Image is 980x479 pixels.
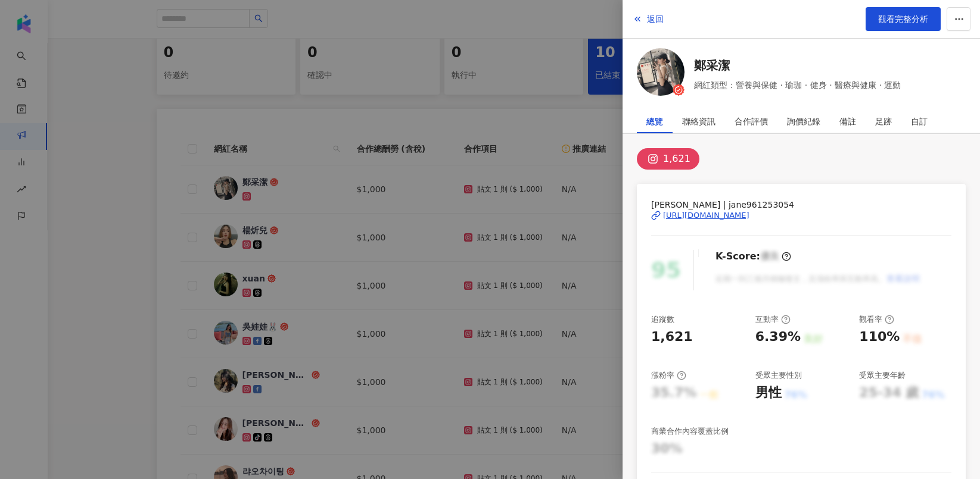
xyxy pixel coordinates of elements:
a: 觀看完整分析 [866,7,941,31]
div: 互動率 [755,314,791,325]
a: 鄭采潔 [694,57,901,74]
div: 總覽 [646,109,663,133]
a: KOL Avatar [637,48,685,100]
div: 合作評價 [735,109,768,133]
div: 110% [859,328,900,346]
button: 1,621 [637,148,699,170]
img: KOL Avatar [637,48,685,96]
div: 男性 [755,384,782,402]
div: 6.39% [755,328,801,346]
div: K-Score : [715,250,791,263]
div: 自訂 [911,109,928,133]
div: [URL][DOMAIN_NAME] [663,210,749,221]
div: 受眾主要性別 [755,370,802,381]
div: 詢價紀錄 [787,109,820,133]
div: 聯絡資訊 [682,109,715,133]
a: [URL][DOMAIN_NAME] [651,210,951,221]
span: [PERSON_NAME] | jane961253054 [651,198,951,211]
button: 返回 [632,7,664,31]
div: 商業合作內容覆蓋比例 [651,426,729,437]
span: 返回 [647,14,664,24]
div: 1,621 [663,151,690,167]
div: 追蹤數 [651,314,674,325]
div: 足跡 [875,109,892,133]
span: 觀看完整分析 [878,14,928,24]
div: 漲粉率 [651,370,686,381]
div: 觀看率 [859,314,894,325]
span: 網紅類型：營養與保健 · 瑜珈 · 健身 · 醫療與健康 · 運動 [694,79,901,92]
div: 受眾主要年齡 [859,370,906,381]
div: 備註 [839,109,856,133]
div: 1,621 [651,328,693,346]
